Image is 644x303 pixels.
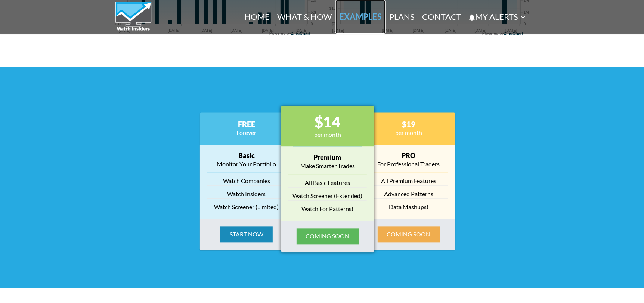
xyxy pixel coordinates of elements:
[207,160,286,168] p: Monitor Your Portfolio
[207,202,286,211] li: Watch Screener (Limited)
[369,128,448,137] p: per month
[207,152,286,160] h4: Basic
[207,176,286,186] li: Watch Companies
[288,130,367,139] p: per month
[369,160,448,168] p: For Professional Traders
[288,191,367,201] li: Watch Screener (Extended)
[288,154,367,161] h4: Premium
[288,204,367,213] li: Watch For Patterns!
[369,152,448,160] h4: PRO
[369,189,448,199] li: Advanced Patterns
[297,228,359,244] button: Coming Soon
[207,128,286,137] p: Forever
[288,161,367,170] p: Make Smarter Trades
[207,189,286,199] li: Watch Insiders
[378,226,440,242] button: Coming Soon
[369,176,448,186] li: All Premium Features
[369,202,448,211] li: Data Mashups!
[369,120,448,128] h3: $19
[220,226,273,242] button: Start Now
[288,114,367,130] h3: $14
[288,178,367,188] li: All Basic Features
[207,120,286,128] h3: FREE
